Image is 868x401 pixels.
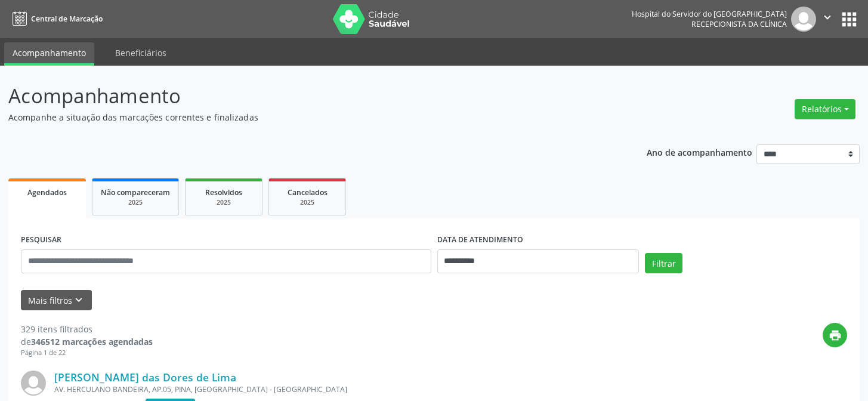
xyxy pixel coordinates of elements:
div: Hospital do Servidor do [GEOGRAPHIC_DATA] [632,9,787,19]
div: AV. HERCULANO BANDEIRA, AP.05, PINA, [GEOGRAPHIC_DATA] - [GEOGRAPHIC_DATA] [54,384,668,394]
a: Acompanhamento [4,42,94,66]
button: Mais filtroskeyboard_arrow_down [21,290,92,311]
button: Relatórios [795,99,855,119]
div: 2025 [194,198,254,207]
a: [PERSON_NAME] das Dores de Lima [54,371,236,384]
p: Acompanhe a situação das marcações correntes e finalizadas [8,111,604,124]
div: 2025 [277,198,337,207]
button: print [823,323,847,347]
span: Agendados [27,187,67,198]
div: 2025 [101,198,170,207]
i: print [829,329,842,342]
span: Central de Marcação [31,14,103,24]
img: img [21,371,46,396]
span: Não compareceram [101,187,170,198]
a: Central de Marcação [8,9,103,29]
button:  [816,7,839,32]
div: de [21,335,153,348]
div: Página 1 de 22 [21,348,153,358]
p: Acompanhamento [8,81,604,111]
button: apps [839,9,860,30]
span: Recepcionista da clínica [691,19,787,29]
span: Cancelados [288,187,328,198]
i:  [821,11,834,24]
div: 329 itens filtrados [21,323,153,335]
label: DATA DE ATENDIMENTO [437,231,523,249]
button: Filtrar [645,253,682,273]
label: PESQUISAR [21,231,61,249]
p: Ano de acompanhamento [647,144,752,159]
i: keyboard_arrow_down [72,294,85,307]
img: img [791,7,816,32]
a: Beneficiários [107,42,175,63]
strong: 346512 marcações agendadas [31,336,153,347]
span: Resolvidos [205,187,242,198]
